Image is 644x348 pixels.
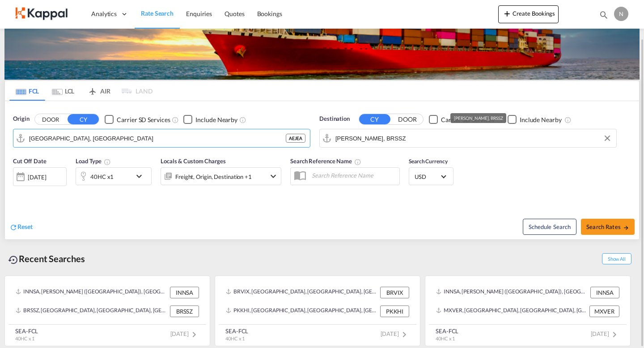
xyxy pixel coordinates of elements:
[586,223,629,230] span: Search Rates
[268,171,279,182] md-icon: icon-chevron-down
[354,158,361,166] md-icon: Your search will be saved by the below given name
[9,222,33,232] div: icon-refreshReset
[5,101,639,239] div: Origin DOOR CY Checkbox No InkUnchecked: Search for CY (Container Yard) services for all selected...
[17,223,33,230] span: Reset
[225,10,244,17] span: Quotes
[623,225,629,231] md-icon: icon-arrow-right
[117,115,170,124] div: Carrier SD Services
[4,276,210,346] recent-search-card: INNSA, [PERSON_NAME] ([GEOGRAPHIC_DATA]), [GEOGRAPHIC_DATA], [GEOGRAPHIC_DATA], [GEOGRAPHIC_DATA]...
[91,9,117,18] span: Analytics
[104,158,111,166] md-icon: icon-information-outline
[161,157,226,165] span: Locals & Custom Charges
[392,115,423,125] button: DOOR
[257,10,282,17] span: Bookings
[225,327,248,335] div: SEA-FCL
[183,115,237,124] md-checkbox: Checkbox No Ink
[68,114,99,124] button: CY
[13,157,47,165] span: Cut Off Date
[590,287,619,298] div: INNSA
[581,219,635,235] button: Search Ratesicon-arrow-right
[90,170,114,183] div: 40HC x1
[614,7,628,21] div: N
[172,116,179,123] md-icon: Unchecked: Search for CY (Container Yard) services for all selected carriers.Checked : Search for...
[599,10,609,20] md-icon: icon-magnify
[87,86,98,93] md-icon: icon-airplane
[523,219,576,235] button: Note: By default Schedule search will only considerorigin ports, destination ports and cut off da...
[601,132,614,145] button: Clear Input
[414,170,449,183] md-select: Select Currency: $ USDUnited States Dollar
[170,306,199,317] div: BRSSZ
[13,167,67,186] div: [DATE]
[599,10,609,23] div: icon-magnify
[609,329,620,340] md-icon: icon-chevron-right
[141,9,174,17] span: Rate Search
[15,327,38,335] div: SEA-FCL
[409,158,448,165] span: Search Currency
[225,335,245,341] span: 40HC x 1
[381,330,410,337] span: [DATE]
[16,306,168,317] div: BRSSZ, Santos, Brazil, South America, Americas
[76,167,152,185] div: 40HC x1icon-chevron-down
[359,114,390,124] button: CY
[335,132,612,145] input: Search by Port
[13,129,310,147] md-input-container: Jebel Ali, AEJEA
[425,276,631,346] recent-search-card: INNSA, [PERSON_NAME] ([GEOGRAPHIC_DATA]), [GEOGRAPHIC_DATA], [GEOGRAPHIC_DATA], [GEOGRAPHIC_DATA]...
[307,169,399,182] input: Search Reference Name
[436,306,587,317] div: MXVER, Veracruz, Mexico, Mexico & Central America, Americas
[170,287,199,298] div: INNSA
[81,81,117,101] md-tab-item: AIR
[502,8,513,19] md-icon: icon-plus 400-fg
[15,335,34,341] span: 40HC x 1
[441,115,494,124] div: Carrier SD Services
[29,132,286,145] input: Search by Port
[399,329,410,340] md-icon: icon-chevron-right
[9,81,153,101] md-pagination-wrapper: Use the left and right arrow keys to navigate between tabs
[520,115,562,124] div: Include Nearby
[454,113,503,123] div: [PERSON_NAME], BRSSZ
[436,287,588,298] div: INNSA, Jawaharlal Nehru (Nhava Sheva), India, Indian Subcontinent, Asia Pacific
[290,157,361,165] span: Search Reference Name
[189,329,199,340] md-icon: icon-chevron-right
[9,81,45,101] md-tab-item: FCL
[186,10,212,17] span: Enquiries
[76,157,111,165] span: Load Type
[13,4,74,24] img: 0f34681048b711eea155d5ef7d76cbea.JPG
[436,335,455,341] span: 40HC x 1
[175,170,252,183] div: Freight Origin Destination Factory Stuffing
[8,255,19,265] md-icon: icon-backup-restore
[415,173,440,181] span: USD
[380,306,409,317] div: PKKHI
[35,115,66,125] button: DOOR
[320,129,616,147] md-input-container: Santos, BRSSZ
[591,330,620,337] span: [DATE]
[226,306,378,317] div: PKKHI, Karachi, Pakistan, Indian Subcontinent, Asia Pacific
[498,5,559,23] button: icon-plus 400-fgCreate Bookings
[286,134,305,143] div: AEJEA
[215,276,420,346] recent-search-card: BRVIX, [GEOGRAPHIC_DATA], [GEOGRAPHIC_DATA], [GEOGRAPHIC_DATA], [GEOGRAPHIC_DATA] BRVIXPKKHI, [GE...
[16,287,168,298] div: INNSA, Jawaharlal Nehru (Nhava Sheva), India, Indian Subcontinent, Asia Pacific
[105,115,170,124] md-checkbox: Checkbox No Ink
[134,171,149,182] md-icon: icon-chevron-down
[564,116,572,123] md-icon: Unchecked: Ignores neighbouring ports when fetching rates.Checked : Includes neighbouring ports w...
[161,167,281,185] div: Freight Origin Destination Factory Stuffingicon-chevron-down
[429,115,494,124] md-checkbox: Checkbox No Ink
[195,115,237,124] div: Include Nearby
[28,173,46,181] div: [DATE]
[380,287,409,298] div: BRVIX
[508,115,562,124] md-checkbox: Checkbox No Ink
[9,223,17,231] md-icon: icon-refresh
[319,115,350,123] span: Destination
[239,116,246,123] md-icon: Unchecked: Ignores neighbouring ports when fetching rates.Checked : Includes neighbouring ports w...
[45,81,81,101] md-tab-item: LCL
[13,185,20,197] md-datepicker: Select
[226,287,378,298] div: BRVIX, Vitoria, Brazil, South America, Americas
[4,249,89,269] div: Recent Searches
[170,330,199,337] span: [DATE]
[602,253,631,264] span: Show All
[13,115,29,123] span: Origin
[589,306,619,317] div: MXVER
[436,327,458,335] div: SEA-FCL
